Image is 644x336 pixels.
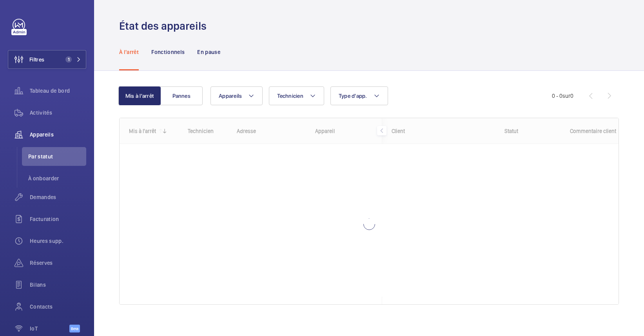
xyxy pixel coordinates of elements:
[30,325,69,332] span: IoT
[30,303,86,311] span: Contacts
[30,281,86,289] span: Bilans
[339,93,367,99] span: Type d'app.
[210,86,263,105] button: Appareils
[119,19,211,33] h1: État des appareils
[151,48,185,56] p: Fonctionnels
[69,325,80,332] span: Beta
[119,48,139,56] p: À l'arrêt
[552,93,573,99] span: 0 - 0 0
[28,153,86,160] span: Par statut
[562,93,570,99] span: sur
[160,86,203,105] button: Pannes
[30,215,86,223] span: Facturation
[29,56,44,63] span: Filtres
[330,86,388,105] button: Type d'app.
[269,86,324,105] button: Technicien
[118,86,161,105] button: Mis à l'arrêt
[277,93,303,99] span: Technicien
[30,193,86,201] span: Demandes
[30,109,86,117] span: Activités
[30,87,86,95] span: Tableau de bord
[30,237,86,245] span: Heures supp.
[219,93,242,99] span: Appareils
[8,50,86,69] button: Filtres1
[30,259,86,267] span: Réserves
[65,56,72,63] span: 1
[30,131,86,138] span: Appareils
[197,48,220,56] p: En pause
[28,174,86,182] span: À onboarder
